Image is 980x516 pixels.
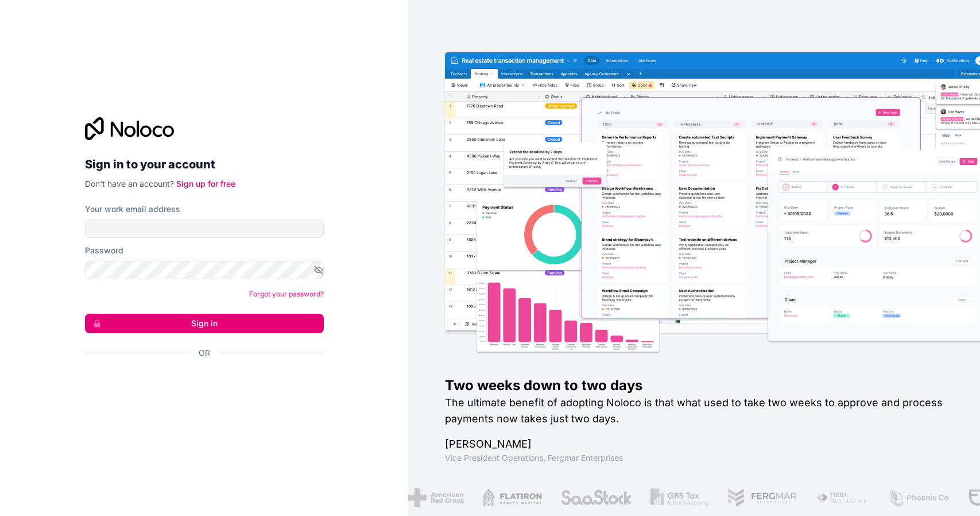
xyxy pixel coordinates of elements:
h1: Two weeks down to two days [445,376,943,395]
img: /assets/flatiron-C8eUkumj.png [482,488,541,507]
input: Password [85,261,324,279]
span: Don't have an account? [85,179,174,188]
img: /assets/fergmar-CudnrXN5.png [726,488,796,507]
img: /assets/phoenix-BREaitsQ.png [887,488,949,507]
h2: Sign in to your account [85,154,324,175]
img: /assets/saastock-C6Zbiodz.png [559,488,631,507]
a: Sign up for free [176,179,235,188]
span: Or [199,347,210,359]
img: /assets/gbstax-C-GtDUiK.png [650,488,708,507]
img: /assets/fiera-fwj2N5v4.png [815,488,869,507]
button: Sign in [85,314,324,333]
label: Your work email address [85,203,180,215]
label: Password [85,245,123,256]
h1: Vice President Operations , Fergmar Enterprises [445,452,943,464]
img: /assets/american-red-cross-BAupjrZR.png [407,488,463,507]
a: Forgot your password? [249,290,324,298]
input: Email address [85,220,324,238]
h1: [PERSON_NAME] [445,436,943,452]
h2: The ultimate benefit of adopting Noloco is that what used to take two weeks to approve and proces... [445,395,943,427]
